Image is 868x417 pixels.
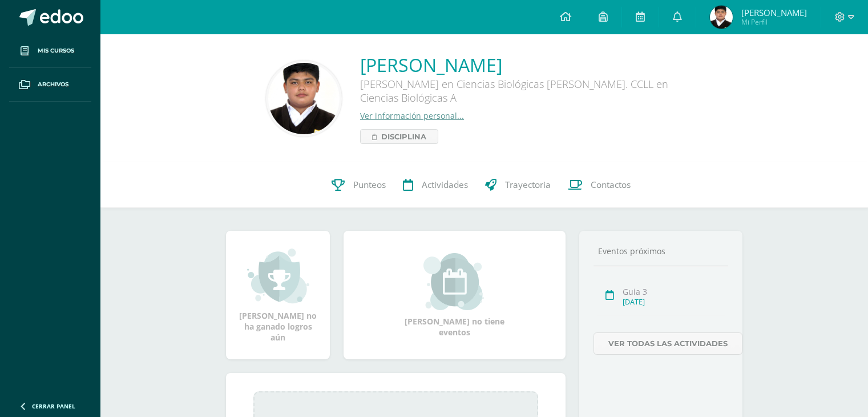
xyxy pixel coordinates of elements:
[422,179,468,191] span: Actividades
[559,162,639,208] a: Contactos
[398,253,512,338] div: [PERSON_NAME] no tiene eventos
[594,332,742,355] a: Ver todas las actividades
[394,162,477,208] a: Actividades
[237,247,318,343] div: [PERSON_NAME] no ha ganado logros aún
[710,6,733,29] img: e34d0fb6ffca6e1e960ae1127c50a343.png
[9,68,91,102] a: Archivos
[623,297,725,307] div: [DATE]
[623,286,725,297] div: Guia 3
[381,130,426,143] span: Disciplina
[423,253,486,310] img: event_small.png
[360,129,438,144] a: Disciplina
[591,179,631,191] span: Contactos
[360,110,464,121] a: Ver información personal...
[353,179,386,191] span: Punteos
[360,77,703,110] div: [PERSON_NAME] en Ciencias Biológicas [PERSON_NAME]. CCLL en Ciencias Biológicas A
[9,34,91,68] a: Mis cursos
[247,247,309,304] img: achievement_small.png
[477,162,559,208] a: Trayectoria
[594,246,728,256] div: Eventos próximos
[38,46,74,55] span: Mis cursos
[741,7,807,18] span: [PERSON_NAME]
[32,402,75,410] span: Cerrar panel
[268,63,340,134] img: 9c9fb730b7b77c772d27e9b805065dd2.png
[38,80,68,89] span: Archivos
[360,53,703,77] a: [PERSON_NAME]
[505,179,551,191] span: Trayectoria
[323,162,394,208] a: Punteos
[741,17,807,27] span: Mi Perfil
